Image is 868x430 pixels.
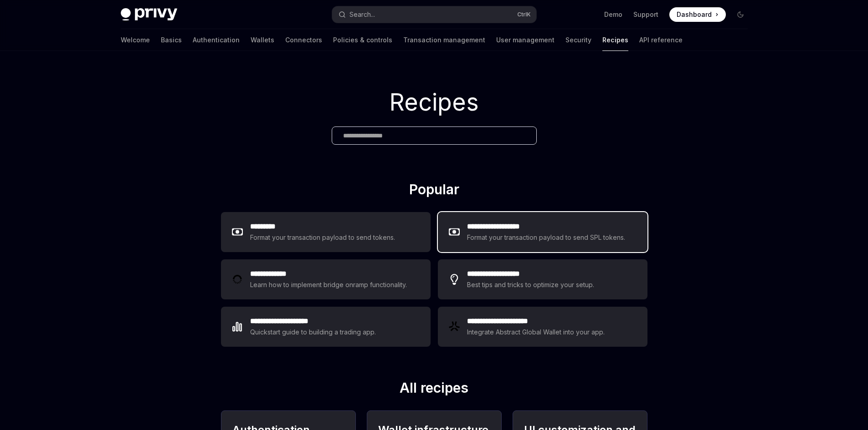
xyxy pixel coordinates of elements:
[733,7,748,22] button: Toggle dark mode
[467,327,606,338] div: Integrate Abstract Global Wallet into your app.
[604,10,622,19] a: Demo
[349,9,375,20] div: Search...
[403,29,485,51] a: Transaction management
[251,29,274,51] a: Wallets
[221,181,647,201] h2: Popular
[221,259,431,299] a: **** **** ***Learn how to implement bridge onramp functionality.
[250,232,395,243] div: Format your transaction payload to send tokens.
[467,232,626,243] div: Format your transaction payload to send SPL tokens.
[677,10,712,19] span: Dashboard
[285,29,322,51] a: Connectors
[193,29,240,51] a: Authentication
[161,29,182,51] a: Basics
[496,29,555,51] a: User management
[250,279,410,290] div: Learn how to implement bridge onramp functionality.
[333,29,392,51] a: Policies & controls
[669,7,726,22] a: Dashboard
[565,29,591,51] a: Security
[467,279,596,290] div: Best tips and tricks to optimize your setup.
[517,11,531,18] span: Ctrl K
[121,8,177,21] img: dark logo
[602,29,628,51] a: Recipes
[121,29,150,51] a: Welcome
[332,6,536,23] button: Search...CtrlK
[221,379,647,400] h2: All recipes
[250,327,376,338] div: Quickstart guide to building a trading app.
[639,29,683,51] a: API reference
[633,10,658,19] a: Support
[221,212,431,252] a: **** ****Format your transaction payload to send tokens.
